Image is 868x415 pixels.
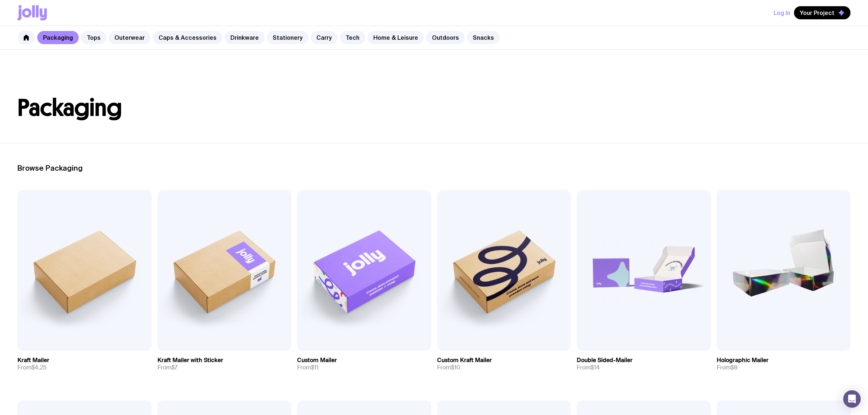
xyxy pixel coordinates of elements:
span: $14 [591,364,600,371]
a: Tech [340,31,365,44]
h3: Kraft Mailer [17,357,49,364]
a: Holographic MailerFrom$8 [717,351,851,377]
a: Carry [311,31,338,44]
span: $11 [311,364,319,371]
h2: Browse Packaging [17,164,851,172]
button: Your Project [794,6,851,19]
span: From [577,364,600,371]
h3: Kraft Mailer with Sticker [157,357,223,364]
div: Open Intercom Messenger [843,390,861,408]
a: Outdoors [426,31,465,44]
a: Custom MailerFrom$11 [297,351,431,377]
a: Kraft MailerFrom$4.25 [17,351,152,377]
a: Snacks [467,31,500,44]
a: Double Sided-MailerFrom$14 [577,351,711,377]
span: From [717,364,737,371]
a: Outerwear [109,31,151,44]
h1: Packaging [17,96,851,120]
a: Stationery [267,31,308,44]
span: From [17,364,47,371]
span: Your Project [800,9,834,16]
span: $8 [731,364,737,371]
a: Caps & Accessories [153,31,222,44]
h3: Custom Kraft Mailer [437,357,492,364]
h3: Double Sided-Mailer [577,357,632,364]
a: Tops [81,31,106,44]
h3: Custom Mailer [297,357,337,364]
a: Custom Kraft MailerFrom$10 [437,351,571,377]
span: From [437,364,460,371]
span: From [297,364,319,371]
a: Packaging [37,31,79,44]
a: Kraft Mailer with StickerFrom$7 [157,351,292,377]
a: Drinkware [225,31,265,44]
h3: Holographic Mailer [717,357,768,364]
span: $4.25 [31,364,47,371]
button: Log In [774,6,790,19]
span: $7 [171,364,178,371]
span: $10 [451,364,460,371]
a: Home & Leisure [367,31,424,44]
span: From [157,364,178,371]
